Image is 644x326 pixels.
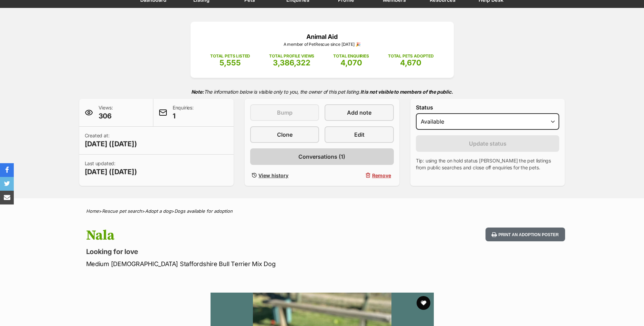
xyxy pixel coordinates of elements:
strong: It is not visible to members of the public. [360,89,453,95]
a: Conversations (1) [250,148,394,165]
button: favourite [417,296,430,310]
a: View history [250,170,319,180]
span: Bump [277,108,293,117]
p: The information below is visible only to you, the owner of this pet listing. [79,85,565,99]
a: Edit [325,126,393,143]
p: TOTAL PROFILE VIEWS [269,53,314,59]
span: Clone [277,130,293,139]
span: Conversations (1) [298,153,345,161]
p: Animal Aid [201,32,443,41]
p: Tip: using the on hold status [PERSON_NAME] the pet listings from public searches and close off e... [416,157,560,171]
span: View history [258,172,288,179]
p: TOTAL PETS ADOPTED [388,53,434,59]
span: [DATE] ([DATE]) [85,139,137,149]
a: Dogs available for adoption [174,208,233,214]
span: 306 [99,111,113,121]
span: Edit [354,130,365,139]
span: Add note [347,108,371,117]
a: Add note [325,104,393,121]
label: Status [416,104,560,111]
a: Clone [250,126,319,143]
p: A member of PetRescue since [DATE] 🎉 [201,41,443,48]
span: 1 [173,111,194,121]
button: Remove [325,170,393,180]
p: Enquiries: [173,104,194,121]
span: 4,670 [400,58,421,67]
a: Home [86,208,99,214]
a: Rescue pet search [102,208,142,214]
button: Update status [416,135,560,152]
p: Looking for love [86,247,378,256]
span: Update status [469,139,507,148]
strong: Note: [191,89,204,95]
p: Created at: [85,132,137,149]
div: > > > [69,209,575,214]
span: 3,386,322 [273,58,310,67]
span: 5,555 [219,58,241,67]
span: Remove [372,172,391,179]
p: Views: [99,104,113,121]
p: TOTAL ENQUIRIES [333,53,369,59]
a: Adopt a dog [145,208,171,214]
button: Bump [250,104,319,121]
p: TOTAL PETS LISTED [210,53,250,59]
span: 4,070 [340,58,362,67]
button: Print an adoption poster [485,228,565,242]
h1: Nala [86,228,378,243]
p: Last updated: [85,160,137,177]
p: Medium [DEMOGRAPHIC_DATA] Staffordshire Bull Terrier Mix Dog [86,259,378,269]
span: [DATE] ([DATE]) [85,167,137,177]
